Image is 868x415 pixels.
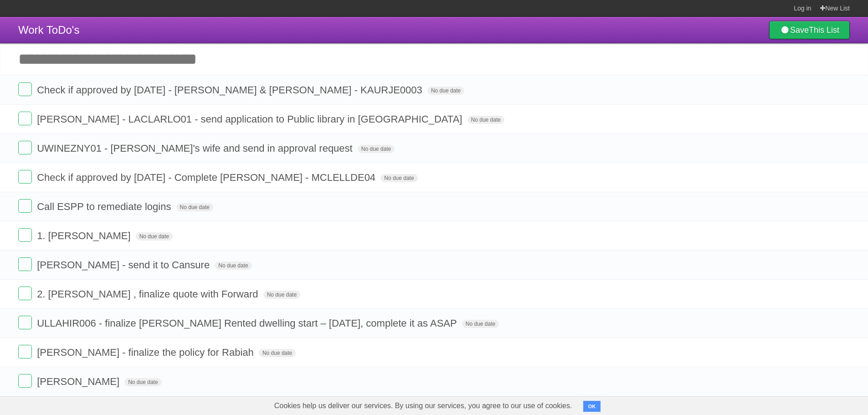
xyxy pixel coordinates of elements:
span: 2. [PERSON_NAME] , finalize quote with Forward [37,288,260,300]
span: Check if approved by [DATE] - [PERSON_NAME] & [PERSON_NAME] - KAURJE0003 [37,84,425,96]
label: Done [18,141,32,154]
span: [PERSON_NAME] - finalize the policy for Rabiah [37,347,256,358]
span: Work ToDo's [18,24,79,36]
span: No due date [380,174,417,182]
label: Done [18,257,32,271]
label: Done [18,228,32,242]
span: Check if approved by [DATE] - Complete [PERSON_NAME] - MCLELLDE04 [37,172,378,183]
span: No due date [427,87,464,95]
span: No due date [176,203,213,211]
span: No due date [259,349,296,357]
label: Done [18,199,32,213]
span: Cookies help us deliver our services. By using our services, you agree to our use of cookies. [265,397,581,415]
span: Call ESPP to remediate logins [37,201,173,212]
span: No due date [124,378,161,386]
span: No due date [136,232,173,241]
span: ULLAHIR006 - finalize [PERSON_NAME] Rented dwelling start – [DATE], complete it as ASAP [37,318,459,329]
span: [PERSON_NAME] [37,376,122,387]
span: No due date [467,116,504,124]
span: [PERSON_NAME] - LACLARLO01 - send application to Public library in [GEOGRAPHIC_DATA] [37,113,464,125]
label: Done [18,170,32,184]
span: No due date [358,145,395,153]
label: Done [18,345,32,359]
label: Done [18,112,32,125]
span: No due date [462,320,499,328]
span: No due date [263,291,300,299]
span: No due date [215,261,252,270]
a: SaveThis List [769,21,850,39]
span: 1. [PERSON_NAME] [37,230,133,241]
label: Done [18,287,32,300]
span: [PERSON_NAME] - send it to Cansure [37,259,212,271]
span: UWINEZNY01 - [PERSON_NAME]'s wife and send in approval request [37,143,355,154]
label: Done [18,374,32,388]
label: Done [18,82,32,96]
button: OK [583,401,601,412]
b: This List [809,26,839,35]
label: Done [18,316,32,329]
